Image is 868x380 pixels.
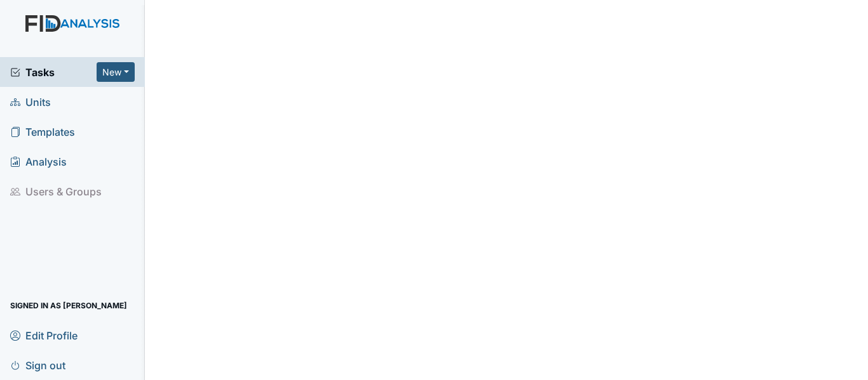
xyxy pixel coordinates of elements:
[10,122,75,141] span: Templates
[10,355,65,375] span: Sign out
[10,296,127,315] span: Signed in as [PERSON_NAME]
[97,62,135,82] button: New
[10,152,67,171] span: Analysis
[10,325,78,345] span: Edit Profile
[10,65,97,80] a: Tasks
[10,92,51,112] span: Units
